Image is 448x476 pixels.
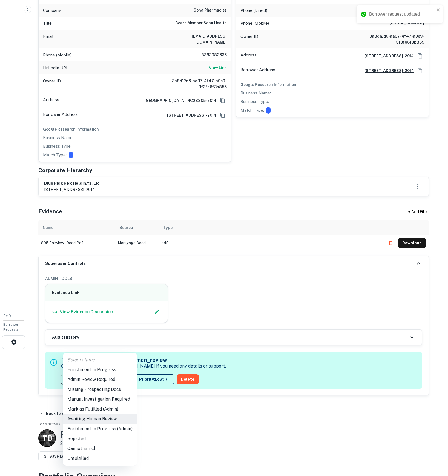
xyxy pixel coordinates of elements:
li: Missing Prospecting Docs [63,385,137,394]
li: Manual Investigation Required [63,394,137,404]
li: Enrichment In Progress (Admin) [63,424,137,434]
li: Awaiting Human Review [63,414,137,424]
div: Borrower request updated [369,11,435,18]
li: Rejected [63,434,137,444]
iframe: Chat Widget [421,432,448,458]
li: Mark as Fulfilled (Admin) [63,404,137,414]
li: Enrichment In Progress [63,365,137,375]
li: Cannot Enrich [63,444,137,454]
li: Admin Review Required [63,375,137,385]
li: Unfulfilled [63,454,137,463]
button: close [436,8,440,13]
